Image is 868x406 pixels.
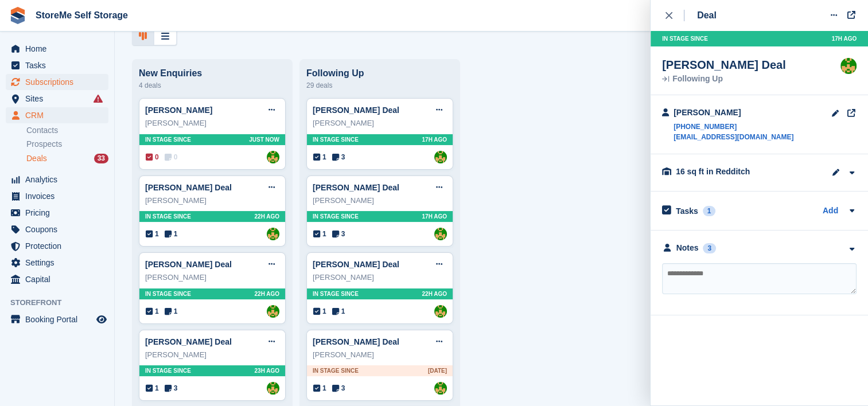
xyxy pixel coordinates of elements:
[25,74,94,90] span: Subscriptions
[313,272,447,283] div: [PERSON_NAME]
[25,271,94,287] span: Capital
[434,382,447,395] img: StorMe
[145,349,279,361] div: [PERSON_NAME]
[662,58,786,72] div: [PERSON_NAME] Deal
[313,260,399,269] a: [PERSON_NAME] Deal
[26,139,62,150] span: Prospects
[146,306,159,317] span: 1
[313,306,326,317] span: 1
[6,188,108,204] a: menu
[249,135,279,144] span: Just now
[676,206,698,216] h2: Tasks
[25,238,94,254] span: Protection
[6,271,108,287] a: menu
[676,242,699,254] div: Notes
[267,382,279,395] img: StorMe
[313,366,359,375] span: In stage since
[25,311,94,327] span: Booking Portal
[6,74,108,90] a: menu
[26,153,108,165] a: Deals 33
[674,107,793,119] div: [PERSON_NAME]
[332,229,345,239] span: 3
[165,229,178,239] span: 1
[831,34,857,43] span: 17H AGO
[146,229,159,239] span: 1
[145,135,191,144] span: In stage since
[145,366,191,375] span: In stage since
[703,206,716,216] div: 1
[332,152,345,162] span: 3
[676,166,791,178] div: 16 sq ft in Redditch
[10,297,114,309] span: Storefront
[25,57,94,73] span: Tasks
[145,260,232,269] a: [PERSON_NAME] Deal
[428,366,447,375] span: [DATE]
[139,68,286,79] div: New Enquiries
[674,122,793,132] a: [PHONE_NUMBER]
[703,243,716,253] div: 3
[267,305,279,318] img: StorMe
[332,306,345,317] span: 1
[25,41,94,57] span: Home
[306,79,453,92] div: 29 deals
[674,132,793,142] a: [EMAIL_ADDRESS][DOMAIN_NAME]
[254,290,279,298] span: 22H AGO
[313,195,447,206] div: [PERSON_NAME]
[94,154,108,163] div: 33
[434,228,447,240] img: StorMe
[6,221,108,237] a: menu
[145,183,232,192] a: [PERSON_NAME] Deal
[254,366,279,375] span: 23H AGO
[6,107,108,123] a: menu
[6,41,108,57] a: menu
[434,151,447,163] img: StorMe
[26,138,108,150] a: Prospects
[313,106,399,115] a: [PERSON_NAME] Deal
[6,91,108,107] a: menu
[26,125,108,136] a: Contacts
[313,383,326,393] span: 1
[422,135,447,144] span: 17H AGO
[313,349,447,361] div: [PERSON_NAME]
[6,171,108,188] a: menu
[94,94,103,103] i: Smart entry sync failures have occurred
[6,255,108,271] a: menu
[31,6,133,25] a: StoreMe Self Storage
[146,152,159,162] span: 0
[145,118,279,129] div: [PERSON_NAME]
[422,290,447,298] span: 22H AGO
[146,383,159,393] span: 1
[25,107,94,123] span: CRM
[313,212,359,221] span: In stage since
[9,7,26,24] img: stora-icon-8386f47178a22dfd0bd8f6a31ec36ba5ce8667c1dd55bd0f319d3a0aa187defe.svg
[434,305,447,318] img: StorMe
[145,212,191,221] span: In stage since
[25,91,94,107] span: Sites
[165,383,178,393] span: 3
[332,383,345,393] span: 3
[313,135,359,144] span: In stage since
[165,306,178,317] span: 1
[267,151,279,163] img: StorMe
[313,152,326,162] span: 1
[313,118,447,129] div: [PERSON_NAME]
[6,311,108,327] a: menu
[662,34,708,43] span: In stage since
[26,153,47,164] span: Deals
[306,68,453,79] div: Following Up
[145,290,191,298] span: In stage since
[662,75,786,83] div: Following Up
[139,79,286,92] div: 4 deals
[267,228,279,240] img: StorMe
[840,58,857,74] img: StorMe
[25,255,94,271] span: Settings
[25,188,94,204] span: Invoices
